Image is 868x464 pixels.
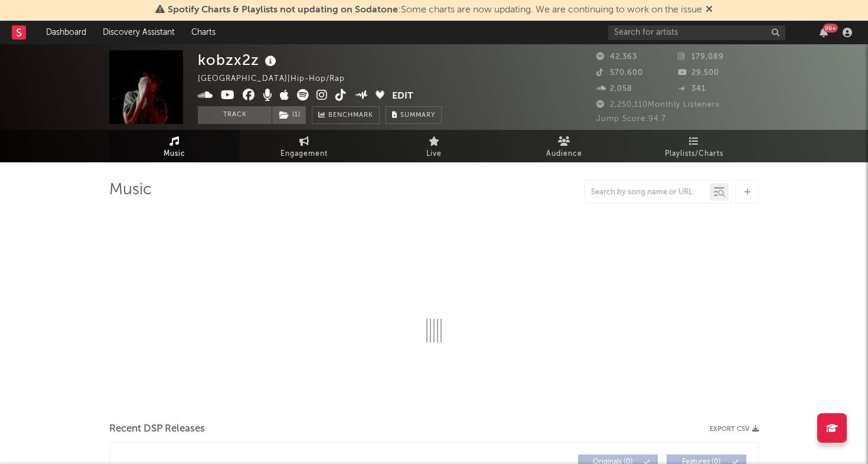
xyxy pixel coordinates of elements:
[596,85,632,93] span: 2,058
[596,101,720,109] span: 2,250,110 Monthly Listeners
[678,85,706,93] span: 341
[596,115,666,123] span: Jump Score: 94.7
[629,130,759,162] a: Playlists/Charts
[596,69,643,77] span: 570,600
[198,72,358,86] div: [GEOGRAPHIC_DATA] | Hip-Hop/Rap
[312,106,380,124] a: Benchmark
[608,25,785,40] input: Search for artists
[823,24,838,32] div: 99 +
[426,147,442,161] span: Live
[665,147,723,161] span: Playlists/Charts
[164,147,185,161] span: Music
[198,106,272,124] button: Track
[710,426,759,433] button: Export CSV
[183,21,224,44] a: Charts
[109,130,239,162] a: Music
[706,5,713,15] span: Dismiss
[546,147,582,161] span: Audience
[820,28,828,37] button: 99+
[499,130,629,162] a: Audience
[272,106,306,124] span: ( 1 )
[678,69,719,77] span: 29,500
[369,130,499,162] a: Live
[168,5,398,15] span: Spotify Charts & Playlists not updating on Sodatone
[94,21,183,44] a: Discovery Assistant
[239,130,369,162] a: Engagement
[280,147,328,161] span: Engagement
[328,109,373,123] span: Benchmark
[272,106,306,124] button: (1)
[585,188,710,197] input: Search by song name or URL
[109,422,205,436] span: Recent DSP Releases
[392,89,413,104] button: Edit
[38,21,94,44] a: Dashboard
[386,106,442,124] button: Summary
[400,112,435,119] span: Summary
[678,53,724,61] span: 179,089
[198,50,279,70] div: kobzx2z
[596,53,637,61] span: 42,363
[168,5,702,15] span: : Some charts are now updating. We are continuing to work on the issue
